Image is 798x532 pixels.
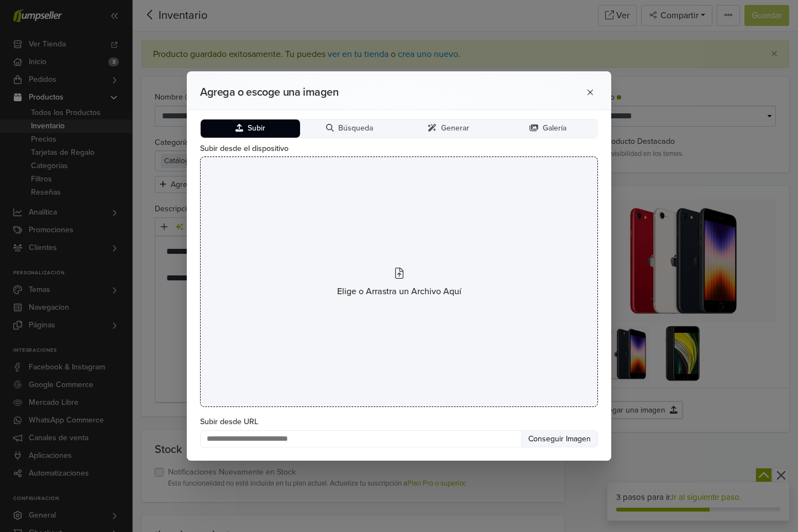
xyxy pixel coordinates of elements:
span: Búsqueda [338,124,373,133]
span: Subir [248,124,265,133]
label: Subir desde URL [200,416,598,428]
span: Galería [543,124,566,133]
h2: Agrega o escoge una imagen [200,86,538,99]
span: Generar [441,124,469,133]
span: Imagen [564,434,591,444]
span: Elige o Arrastra un Archivo Aquí [337,285,461,298]
button: Subir [201,119,300,138]
label: Subir desde el dispositivo [200,143,598,155]
button: Generar [399,119,498,138]
button: Búsqueda [300,119,400,138]
button: Galería [498,119,598,138]
button: Conseguir Imagen [521,430,598,447]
